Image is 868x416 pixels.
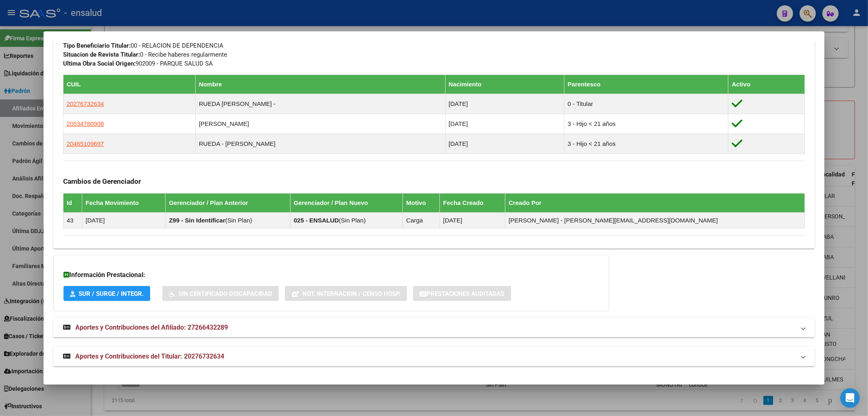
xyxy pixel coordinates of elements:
td: [PERSON_NAME] - [PERSON_NAME][EMAIL_ADDRESS][DOMAIN_NAME] [505,213,805,229]
th: Id [63,194,82,213]
span: 20465109697 [67,140,104,147]
td: [DATE] [445,94,564,114]
td: RUEDA - [PERSON_NAME] [195,134,445,154]
strong: Tipo Beneficiario Titular: [63,42,131,49]
span: 902009 - PARQUE SALUD SA [63,60,213,67]
th: CUIL [63,75,195,94]
button: SUR / SURGE / INTEGR. [63,286,150,301]
span: Not. Internacion / Censo Hosp. [302,290,400,297]
span: Aportes y Contribuciones del Afiliado: 27266432289 [75,324,228,331]
button: Not. Internacion / Censo Hosp. [285,286,407,301]
td: RUEDA [PERSON_NAME] - [195,94,445,114]
td: [DATE] [82,213,166,229]
td: 0 - Titular [564,94,728,114]
th: Activo [728,75,805,94]
td: [DATE] [445,134,564,154]
span: SUR / SURGE / INTEGR. [79,290,144,297]
button: Sin Certificado Discapacidad [162,286,279,301]
span: 20534780908 [67,120,104,127]
td: [DATE] [445,114,564,134]
button: Prestaciones Auditadas [413,286,511,301]
span: 0 - Recibe haberes regularmente [63,51,227,58]
th: Creado Por [505,194,805,213]
strong: Z99 - Sin Identificar [169,217,225,224]
span: Prestaciones Auditadas [426,290,505,297]
strong: Ultima Obra Social Origen: [63,60,136,67]
mat-expansion-panel-header: Aportes y Contribuciones del Afiliado: 27266432289 [53,318,815,337]
th: Motivo [403,194,440,213]
span: 20276732634 [67,100,104,107]
td: 3 - Hijo < 21 años [564,134,728,154]
span: 00 - RELACION DE DEPENDENCIA [63,42,223,49]
th: Gerenciador / Plan Anterior [166,194,291,213]
td: ( ) [290,213,403,229]
span: Aportes y Contribuciones del Titular: 20276732634 [75,352,224,360]
th: Nombre [195,75,445,94]
td: 3 - Hijo < 21 años [564,114,728,134]
strong: Situacion de Revista Titular: [63,51,140,58]
th: Parentesco [564,75,728,94]
div: Open Intercom Messenger [840,388,860,408]
td: [PERSON_NAME] [195,114,445,134]
td: Carga [403,213,440,229]
th: Fecha Creado [439,194,505,213]
td: 43 [63,213,82,229]
span: Sin Plan [341,217,364,224]
th: Gerenciador / Plan Nuevo [290,194,403,213]
td: [DATE] [439,213,505,229]
strong: 025 - ENSALUD [294,217,339,224]
mat-expansion-panel-header: Aportes y Contribuciones del Titular: 20276732634 [53,347,815,366]
h3: Cambios de Gerenciador [63,177,805,186]
h3: Información Prestacional: [63,270,599,280]
span: Sin Certificado Discapacidad [178,290,272,297]
th: Fecha Movimiento [82,194,166,213]
span: Sin Plan [227,217,250,224]
th: Nacimiento [445,75,564,94]
td: ( ) [166,213,291,229]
